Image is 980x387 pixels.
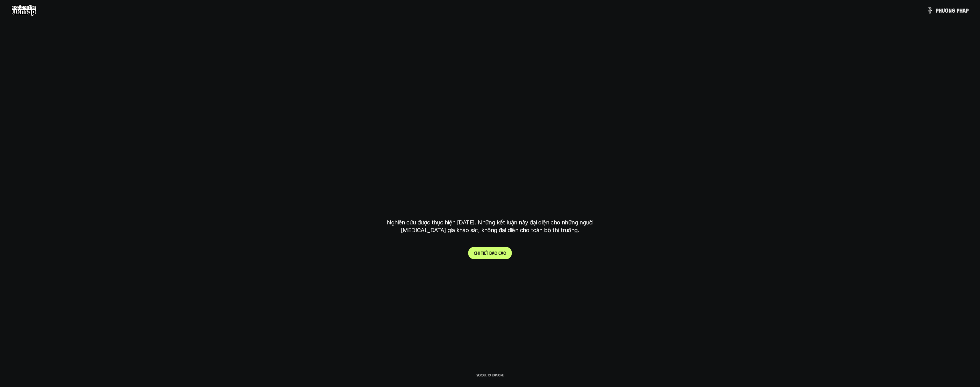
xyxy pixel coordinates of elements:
span: o [503,250,506,256]
a: Chitiếtbáocáo [468,247,512,259]
span: b [489,250,492,256]
span: ế [484,250,486,256]
a: phươngpháp [926,5,969,16]
span: i [479,250,480,256]
span: h [939,7,942,13]
span: p [966,7,969,13]
p: Scroll to explore [476,373,504,377]
span: ơ [945,7,949,13]
h1: tại [GEOGRAPHIC_DATA] [388,182,592,206]
p: Nghiên cứu được thực hiện [DATE]. Những kết luận này đại diện cho những người [MEDICAL_DATA] gia ... [383,219,597,234]
span: á [963,7,966,13]
span: ư [942,7,945,13]
span: p [957,7,959,13]
span: á [501,250,503,256]
span: t [486,250,488,256]
span: p [936,7,939,13]
span: h [476,250,479,256]
span: i [483,250,484,256]
h1: phạm vi công việc của [386,137,595,161]
span: c [498,250,501,256]
span: C [474,250,476,256]
span: n [949,7,952,13]
span: o [494,250,497,256]
span: g [952,7,955,13]
span: t [481,250,483,256]
h6: Kết quả nghiên cứu [470,126,514,133]
span: h [959,7,963,13]
span: á [492,250,494,256]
